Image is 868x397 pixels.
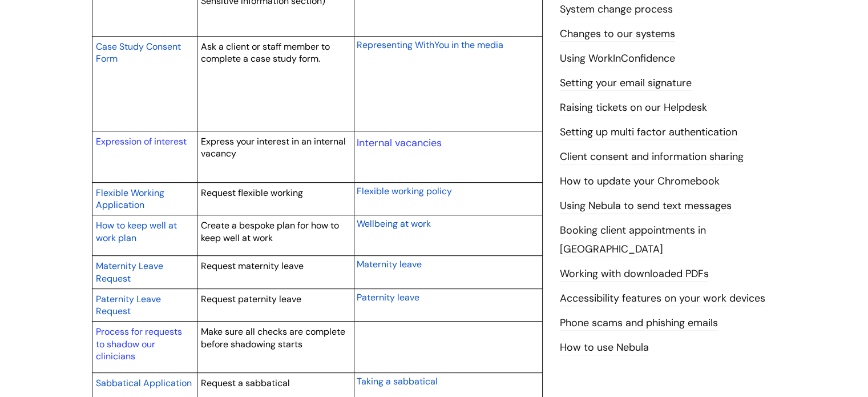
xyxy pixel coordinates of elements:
[560,340,649,355] a: How to use Nebula
[560,174,720,189] a: How to update your Chromebook
[96,219,177,244] span: How to keep well at work plan
[560,150,744,165] a: Client consent and information sharing
[560,2,673,17] a: System change process
[201,135,346,160] span: Express your interest in an internal vacancy
[201,377,290,389] span: Request a sabbatical
[201,326,345,350] span: Make sure all checks are complete before shadowing starts
[96,186,164,212] a: Flexible Working Application
[357,39,503,51] span: Representing WithYou in the media
[357,184,452,198] a: Flexible working policy
[560,76,692,91] a: Setting your email signature
[96,39,181,66] a: Case Study Consent Form
[357,136,442,150] a: Internal vacancies
[357,216,431,230] a: Wellbeing at work
[560,101,707,115] a: Raising tickets on our Helpdesk
[96,326,182,362] a: Process for requests to shadow our clinicians
[96,187,164,211] span: Flexible Working Application
[560,267,709,282] a: Working with downloaded PDFs
[560,223,706,256] a: Booking client appointments in [GEOGRAPHIC_DATA]
[96,377,192,389] span: Sabbatical Application
[357,218,431,230] span: Wellbeing at work
[357,291,419,303] span: Paternity leave
[357,257,422,271] a: Maternity leave
[96,41,181,65] span: Case Study Consent Form
[560,51,675,66] a: Using WorkInConfidence
[560,316,718,331] a: Phone scams and phishing emails
[96,259,163,285] a: Maternity Leave Request
[96,135,187,147] a: Expression of interest
[560,291,765,306] a: Accessibility features on your work devices
[96,218,177,244] a: How to keep well at work plan
[201,41,330,65] span: Ask a client or staff member to complete a case study form.
[96,376,192,390] a: Sabbatical Application
[357,38,503,51] a: Representing WithYou in the media
[96,293,161,318] span: Paternity Leave Request
[357,375,438,387] span: Taking a sabbatical
[201,219,339,244] span: Create a bespoke plan for how to keep well at work
[357,185,452,197] span: Flexible working policy
[201,187,303,199] span: Request flexible working
[560,125,737,140] a: Setting up multi factor authentication
[96,260,163,284] span: Maternity Leave Request
[357,374,438,388] a: Taking a sabbatical
[560,199,732,214] a: Using Nebula to send text messages
[560,27,675,42] a: Changes to our systems
[96,292,161,318] a: Paternity Leave Request
[201,293,301,305] span: Request paternity leave
[357,258,422,270] span: Maternity leave
[357,290,419,304] a: Paternity leave
[201,260,304,272] span: Request maternity leave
